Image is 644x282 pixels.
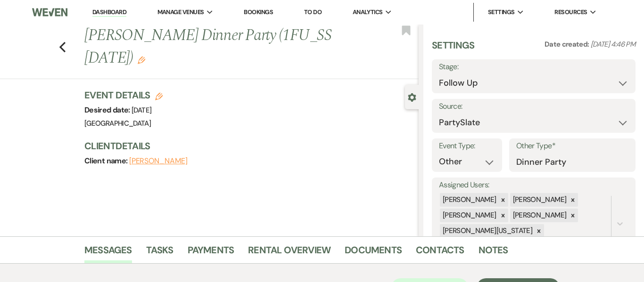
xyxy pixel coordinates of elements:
div: [PERSON_NAME] [510,209,568,222]
a: To Do [304,8,322,16]
span: Manage Venues [157,8,204,17]
button: Edit [138,56,145,64]
div: [PERSON_NAME] [510,193,568,207]
label: Event Type: [439,139,495,153]
h1: [PERSON_NAME] Dinner Party (1FU_SS [DATE]) [84,24,348,69]
a: Payments [188,242,234,263]
button: Close lead details [408,92,416,101]
h3: Settings [432,39,475,59]
label: Stage: [439,60,628,74]
h3: Event Details [84,89,163,102]
a: Bookings [244,8,273,16]
span: Resources [554,8,587,17]
span: Analytics [353,8,383,17]
a: Notes [479,242,508,263]
div: [PERSON_NAME] [440,193,498,207]
span: Desired date: [84,105,132,115]
a: Contacts [416,242,464,263]
span: Settings [488,8,515,17]
div: [PERSON_NAME][US_STATE] [440,224,534,238]
label: Assigned Users: [439,178,628,192]
a: Messages [84,242,132,263]
span: [GEOGRAPHIC_DATA] [84,119,151,128]
button: [PERSON_NAME] [129,157,188,165]
a: Dashboard [92,8,126,17]
span: [DATE] [132,105,151,115]
span: [DATE] 4:46 PM [591,40,636,49]
div: [PERSON_NAME] [440,209,498,222]
a: Tasks [146,242,173,263]
a: Rental Overview [248,242,330,263]
img: Weven Logo [32,2,67,22]
span: Client name: [84,156,129,166]
h3: Client Details [84,139,409,153]
a: Documents [345,242,402,263]
label: Source: [439,100,628,113]
label: Other Type* [516,139,628,153]
span: Date created: [545,40,591,49]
